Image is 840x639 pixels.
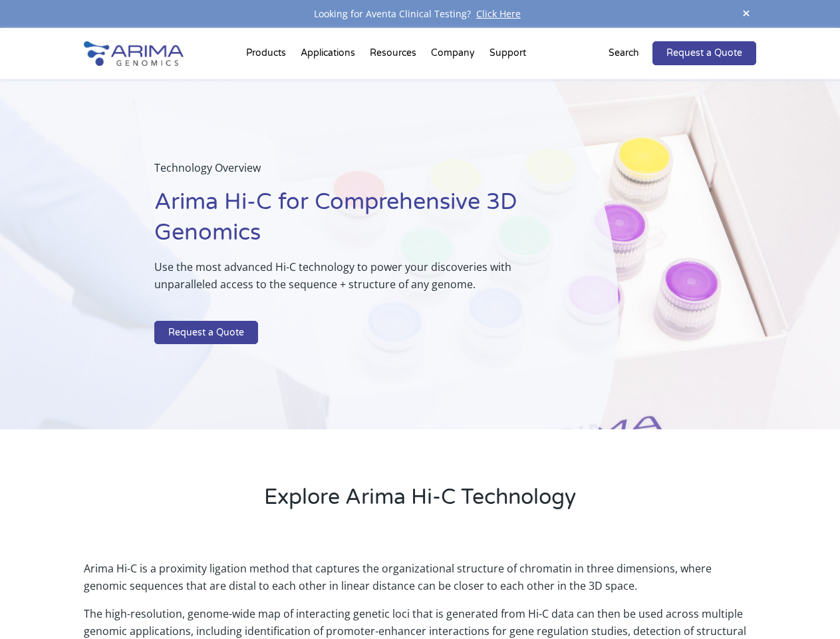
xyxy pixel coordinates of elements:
p: Technology Overview [154,159,551,187]
img: Arima-Genomics-logo [84,41,184,66]
a: Request a Quote [652,41,756,65]
h1: Arima Hi-C for Comprehensive 3D Genomics [154,187,551,258]
p: Search [609,45,639,62]
h2: Explore Arima Hi-C Technology [84,483,756,523]
p: Use the most advanced Hi-C technology to power your discoveries with unparalleled access to the s... [154,258,551,304]
a: Request a Quote [154,321,258,345]
p: Arima Hi-C is a proximity ligation method that captures the organizational structure of chromatin... [84,560,756,605]
a: Click Here [471,7,526,20]
div: Looking for Aventa Clinical Testing? [84,5,756,23]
